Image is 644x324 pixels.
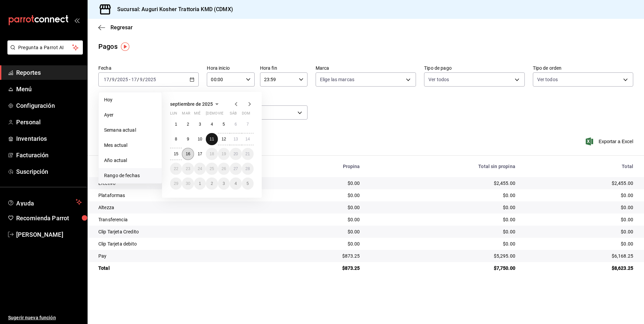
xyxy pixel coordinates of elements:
[104,111,156,119] span: Ayer
[131,77,137,82] input: --
[16,85,82,94] span: Menú
[246,137,250,141] abbr: 14 de septiembre de 2025
[277,265,360,271] div: $873.25
[16,134,82,143] span: Inventarios
[277,240,360,247] div: $0.00
[371,180,515,187] div: $2,455.00
[206,111,246,118] abbr: jueves
[121,42,129,51] img: Tooltip marker
[170,100,221,108] button: septiembre de 2025
[129,77,130,82] span: -
[371,228,515,235] div: $0.00
[199,122,201,127] abbr: 3 de septiembre de 2025
[218,148,230,160] button: 19 de septiembre de 2025
[186,152,190,156] abbr: 16 de septiembre de 2025
[277,228,360,235] div: $0.00
[526,216,633,223] div: $0.00
[233,166,238,171] abbr: 27 de septiembre de 2025
[199,181,201,186] abbr: 1 de octubre de 2025
[98,265,266,271] div: Total
[186,166,190,171] abbr: 23 de septiembre de 2025
[234,122,237,127] abbr: 6 de septiembre de 2025
[526,228,633,235] div: $0.00
[526,192,633,199] div: $0.00
[187,122,189,127] abbr: 2 de septiembre de 2025
[206,118,218,130] button: 4 de septiembre de 2025
[174,152,178,156] abbr: 15 de septiembre de 2025
[98,66,199,70] label: Fecha
[277,253,360,259] div: $873.25
[230,111,237,118] abbr: sábado
[218,133,230,145] button: 12 de septiembre de 2025
[98,192,266,199] div: Plataformas
[194,133,206,145] button: 10 de septiembre de 2025
[428,76,449,83] span: Ver todos
[198,152,202,156] abbr: 17 de septiembre de 2025
[207,66,254,70] label: Hora inicio
[371,204,515,211] div: $0.00
[247,122,249,127] abbr: 7 de septiembre de 2025
[98,228,266,235] div: Clip Tarjeta Credito
[194,118,206,130] button: 3 de septiembre de 2025
[8,314,82,321] span: Sugerir nueva función
[103,77,109,82] input: --
[170,111,177,118] abbr: lunes
[16,198,73,206] span: Ayuda
[234,181,237,186] abbr: 4 de octubre de 2025
[18,44,72,51] span: Pregunta a Parrot AI
[277,216,360,223] div: $0.00
[137,77,139,82] span: /
[194,111,200,118] abbr: miércoles
[246,152,250,156] abbr: 21 de septiembre de 2025
[206,148,218,160] button: 18 de septiembre de 2025
[316,66,416,70] label: Marca
[170,133,182,145] button: 8 de septiembre de 2025
[371,164,515,169] div: Total sin propina
[182,177,194,190] button: 30 de septiembre de 2025
[98,240,266,247] div: Clip Tarjeta debito
[222,137,226,141] abbr: 12 de septiembre de 2025
[16,118,82,127] span: Personal
[98,41,118,52] div: Pagos
[16,167,82,176] span: Suscripción
[104,157,156,164] span: Año actual
[174,166,178,171] abbr: 22 de septiembre de 2025
[230,133,241,145] button: 13 de septiembre de 2025
[242,163,254,175] button: 28 de septiembre de 2025
[170,101,213,107] span: septiembre de 2025
[175,122,177,127] abbr: 1 de septiembre de 2025
[277,204,360,211] div: $0.00
[424,66,524,70] label: Tipo de pago
[371,265,515,271] div: $7,750.00
[182,148,194,160] button: 16 de septiembre de 2025
[526,240,633,247] div: $0.00
[230,163,241,175] button: 27 de septiembre de 2025
[210,166,214,171] abbr: 25 de septiembre de 2025
[109,77,111,82] span: /
[110,24,133,31] span: Regresar
[5,49,83,56] a: Pregunta a Parrot AI
[247,181,249,186] abbr: 5 de octubre de 2025
[223,181,225,186] abbr: 3 de octubre de 2025
[218,111,223,118] abbr: viernes
[74,18,79,23] button: open_drawer_menu
[210,152,214,156] abbr: 18 de septiembre de 2025
[143,77,145,82] span: /
[112,5,233,13] h3: Sucursal: Auguri Kosher Trattoria KMD (CDMX)
[277,180,360,187] div: $0.00
[371,192,515,199] div: $0.00
[320,76,354,83] span: Elige las marcas
[211,181,213,186] abbr: 2 de octubre de 2025
[194,177,206,190] button: 1 de octubre de 2025
[206,133,218,145] button: 11 de septiembre de 2025
[277,164,360,169] div: Propina
[182,111,190,118] abbr: martes
[145,77,156,82] input: ----
[371,216,515,223] div: $0.00
[537,76,558,83] span: Ver todos
[16,230,82,239] span: [PERSON_NAME]
[174,181,178,186] abbr: 29 de septiembre de 2025
[194,148,206,160] button: 17 de septiembre de 2025
[111,77,115,82] input: --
